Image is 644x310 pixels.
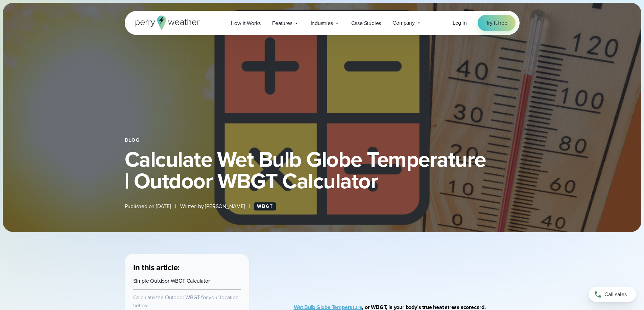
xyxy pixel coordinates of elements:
span: Written by [PERSON_NAME] [180,202,245,210]
span: Case Studies [351,19,381,27]
a: Case Studies [345,16,387,30]
a: Try it free [478,15,516,31]
span: Try it free [486,19,507,27]
a: How it Works [225,16,267,30]
span: | [175,202,176,210]
div: Blog [125,138,520,143]
h1: Calculate Wet Bulb Globe Temperature | Outdoor WBGT Calculator [125,148,520,192]
span: Company [392,19,415,27]
a: WBGT [254,202,276,210]
a: Calculate the Outdoor WBGT for your location below! [133,293,239,309]
a: Call sales [589,287,636,302]
span: How it Works [231,19,261,27]
a: Log in [453,19,467,27]
a: Simple Outdoor WBGT Calculator [133,277,210,285]
span: Features [272,19,292,27]
span: | [249,202,250,210]
h3: In this article: [133,262,241,273]
span: Published on [DATE] [125,202,171,210]
iframe: WBGT Explained: Listen as we break down all you need to know about WBGT Video [313,254,500,282]
span: Call sales [604,290,627,299]
span: Industries [311,19,333,27]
